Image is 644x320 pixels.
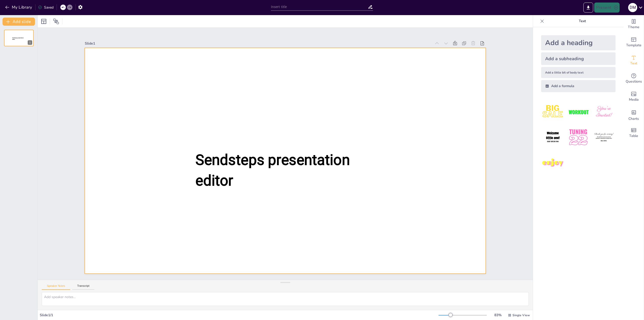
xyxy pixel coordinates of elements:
[12,37,24,40] span: Sendsteps presentation editor
[512,313,530,317] span: Single View
[628,116,639,122] span: Charts
[541,67,616,78] div: Add a little bit of body text
[38,5,54,10] div: Saved
[630,61,637,66] span: Text
[624,33,644,51] div: Add ready made slides
[624,124,644,142] div: Add a table
[592,100,616,124] img: 3.jpeg
[541,151,565,175] img: 7.jpeg
[624,106,644,124] div: Add charts and graphs
[594,3,619,13] button: Present
[629,133,638,139] span: Table
[567,126,590,149] img: 5.jpeg
[592,126,616,149] img: 6.jpeg
[546,15,619,27] p: Text
[4,3,34,11] button: My Library
[626,43,641,48] span: Template
[28,40,32,45] div: 1
[541,80,616,92] div: Add a formula
[53,18,59,24] span: Position
[40,17,48,25] div: Layout
[492,313,504,317] div: 83 %
[628,24,639,30] span: Theme
[541,52,616,65] div: Add a subheading
[541,126,565,149] img: 4.jpeg
[628,3,637,12] div: D M
[541,100,565,124] img: 1.jpeg
[42,284,70,290] button: Speaker Notes
[85,41,432,46] div: Slide 1
[541,35,616,50] div: Add a heading
[567,100,590,124] img: 2.jpeg
[195,151,350,189] span: Sendsteps presentation editor
[626,79,642,84] span: Questions
[271,3,368,11] input: Insert title
[624,51,644,69] div: Add text boxes
[629,97,639,102] span: Media
[40,313,438,317] div: Slide 1 / 1
[583,3,593,13] button: Export to PowerPoint
[72,284,95,290] button: Transcript
[624,88,644,106] div: Add images, graphics, shapes or video
[3,18,35,26] button: Add slide
[4,30,34,46] div: 1
[624,15,644,33] div: Change the overall theme
[628,3,637,13] button: D M
[624,69,644,88] div: Get real-time input from your audience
